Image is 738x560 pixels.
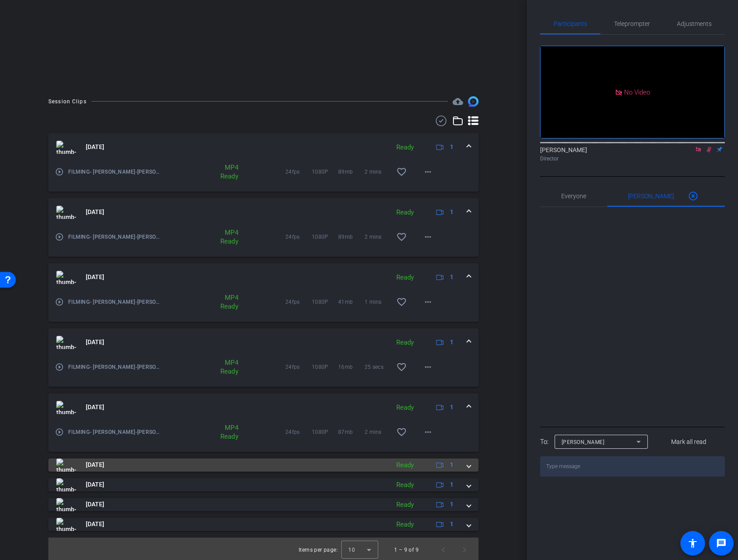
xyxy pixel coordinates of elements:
[86,520,104,529] span: [DATE]
[48,133,479,161] mat-expansion-panel-header: thumb-nail[DATE]Ready1
[450,480,453,489] span: 1
[312,233,338,241] span: 1080P
[450,500,453,509] span: 1
[450,460,453,469] span: 1
[86,480,104,489] span: [DATE]
[392,273,418,283] div: Ready
[614,21,650,27] span: Teleprompter
[365,298,391,306] span: 1 mins
[423,232,433,242] mat-icon: more_horiz
[68,363,163,371] span: FILMING- [PERSON_NAME]-[PERSON_NAME] Savoca2-2-2025-08-26-09-16-15-771-0
[285,167,312,176] span: 24fps
[56,336,76,349] img: thumb-nail
[312,298,338,306] span: 1080P
[48,198,479,226] mat-expansion-panel-header: thumb-nail[DATE]Ready1
[653,434,725,450] button: Mark all read
[285,233,312,241] span: 24fps
[86,460,104,469] span: [DATE]
[392,460,418,470] div: Ready
[48,458,479,472] mat-expansion-panel-header: thumb-nail[DATE]Ready1
[554,21,587,27] span: Participants
[86,500,104,509] span: [DATE]
[48,356,479,387] div: thumb-nail[DATE]Ready1
[338,167,365,176] span: 89mb
[450,403,453,412] span: 1
[338,298,365,306] span: 41mb
[423,297,433,307] mat-icon: more_horiz
[285,428,312,436] span: 24fps
[365,363,391,371] span: 25 secs
[68,298,163,306] span: FILMING- [PERSON_NAME]-[PERSON_NAME] Savoca2-2 take 2-2025-08-26-09-17-26-205-0
[285,298,312,306] span: 24fps
[394,545,419,554] div: 1 – 9 of 9
[365,167,391,176] span: 2 mins
[677,21,712,27] span: Adjustments
[56,401,76,414] img: thumb-nail
[206,228,243,246] div: MP4 Ready
[450,273,453,282] span: 1
[688,191,698,201] mat-icon: highlight_off
[450,338,453,347] span: 1
[68,428,163,436] span: FILMING- [PERSON_NAME]-[PERSON_NAME] Savoca2-1 take 2-2025-08-26-09-13-23-265-0
[716,538,727,549] mat-icon: message
[206,293,243,311] div: MP4 Ready
[453,96,463,107] span: Destinations for your clips
[392,403,418,413] div: Ready
[48,263,479,291] mat-expansion-panel-header: thumb-nail[DATE]Ready1
[468,96,479,107] img: Session clips
[392,520,418,530] div: Ready
[55,428,64,436] mat-icon: play_circle_outline
[56,206,76,219] img: thumb-nail
[396,362,407,372] mat-icon: favorite_border
[206,423,243,441] div: MP4 Ready
[86,273,104,282] span: [DATE]
[312,167,338,176] span: 1080P
[48,422,479,452] div: thumb-nail[DATE]Ready1
[206,358,243,376] div: MP4 Ready
[423,427,433,437] mat-icon: more_horiz
[628,193,674,199] span: [PERSON_NAME]
[56,458,76,472] img: thumb-nail
[56,141,76,154] img: thumb-nail
[392,207,418,218] div: Ready
[48,328,479,356] mat-expansion-panel-header: thumb-nail[DATE]Ready1
[392,142,418,153] div: Ready
[285,363,312,371] span: 24fps
[338,363,365,371] span: 16mb
[86,207,104,217] span: [DATE]
[396,167,407,177] mat-icon: favorite_border
[561,193,586,199] span: Everyone
[453,96,463,107] mat-icon: cloud_upload
[450,520,453,529] span: 1
[312,428,338,436] span: 1080P
[365,233,391,241] span: 2 mins
[48,498,479,511] mat-expansion-panel-header: thumb-nail[DATE]Ready1
[55,298,64,306] mat-icon: play_circle_outline
[540,155,725,163] div: Director
[396,297,407,307] mat-icon: favorite_border
[396,427,407,437] mat-icon: favorite_border
[86,403,104,412] span: [DATE]
[450,142,453,152] span: 1
[206,163,243,181] div: MP4 Ready
[48,291,479,322] div: thumb-nail[DATE]Ready1
[540,437,548,447] div: To:
[48,161,479,192] div: thumb-nail[DATE]Ready1
[68,167,163,176] span: FILMING- [PERSON_NAME]-[PERSON_NAME] Savoca2-2 take 4 -2025-08-26-09-23-13-121-0
[56,498,76,511] img: thumb-nail
[48,393,479,422] mat-expansion-panel-header: thumb-nail[DATE]Ready1
[687,538,698,549] mat-icon: accessibility
[56,518,76,531] img: thumb-nail
[540,145,725,163] div: [PERSON_NAME]
[392,480,418,490] div: Ready
[55,167,64,176] mat-icon: play_circle_outline
[392,338,418,348] div: Ready
[396,232,407,242] mat-icon: favorite_border
[423,167,433,177] mat-icon: more_horiz
[48,478,479,491] mat-expansion-panel-header: thumb-nail[DATE]Ready1
[86,338,104,347] span: [DATE]
[562,439,605,445] span: [PERSON_NAME]
[365,428,391,436] span: 2 mins
[56,271,76,284] img: thumb-nail
[86,142,104,152] span: [DATE]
